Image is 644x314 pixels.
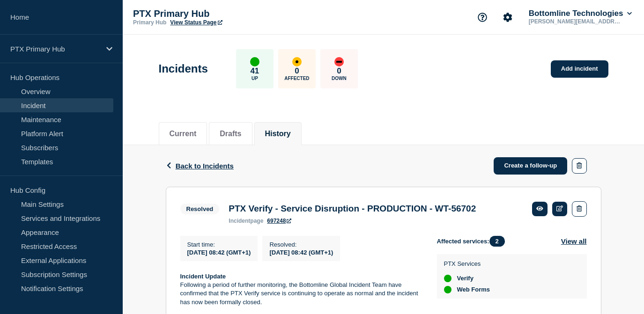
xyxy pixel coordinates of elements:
[284,76,309,81] p: Affected
[133,19,166,26] p: Primary Hub
[229,218,263,224] p: page
[180,204,220,214] span: Resolved
[489,236,505,247] span: 2
[250,66,259,76] p: 41
[561,236,587,247] button: View all
[494,157,567,175] a: Create a follow-up
[166,162,234,170] button: Back to Incidents
[220,130,241,138] button: Drafts
[133,8,320,19] p: PTX Primary Hub
[180,281,422,307] p: Following a period of further monitoring, the Bottomline Global Incident Team have confirmed that...
[295,66,299,76] p: 0
[457,286,490,293] span: Web Forms
[269,241,333,248] p: Resolved :
[444,260,490,267] p: PTX Services
[473,7,492,27] button: Support
[265,130,291,138] button: History
[292,57,302,66] div: affected
[229,218,250,224] span: incident
[187,249,251,256] span: [DATE] 08:42 (GMT+1)
[159,62,208,75] h1: Incidents
[332,76,347,81] p: Down
[180,273,226,280] strong: Incident Update
[337,66,341,76] p: 0
[229,204,476,214] h3: PTX Verify - Service Disruption - PRODUCTION - WT-56702
[334,57,344,66] div: down
[527,18,624,25] p: [PERSON_NAME][EMAIL_ADDRESS][PERSON_NAME][DOMAIN_NAME]
[551,60,608,78] a: Add incident
[10,45,100,53] p: PTX Primary Hub
[527,9,634,18] button: Bottomline Technologies
[498,7,518,27] button: Account settings
[252,76,258,81] p: Up
[250,57,259,66] div: up
[269,249,333,256] span: [DATE] 08:42 (GMT+1)
[170,130,197,138] button: Current
[187,241,251,248] p: Start time :
[444,275,452,282] div: up
[267,218,291,224] a: 697248
[444,286,452,293] div: up
[457,275,474,282] span: Verify
[176,162,234,170] span: Back to Incidents
[170,19,222,26] a: View Status Page
[437,236,510,247] span: Affected services:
